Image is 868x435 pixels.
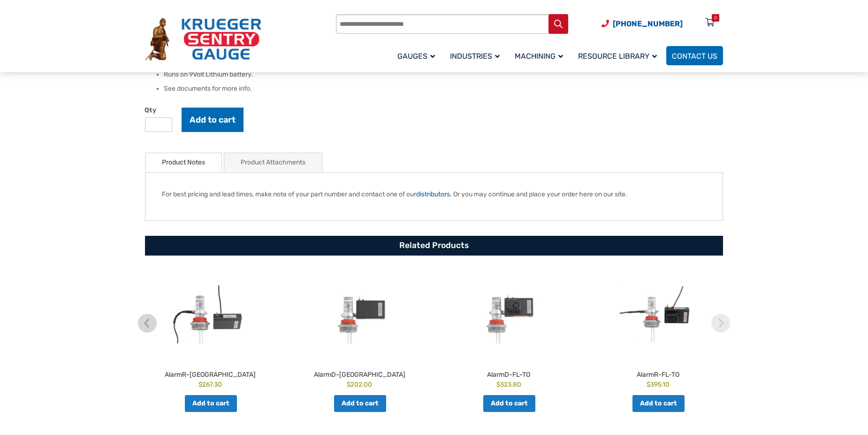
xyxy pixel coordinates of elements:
[145,18,261,61] img: Krueger Sentry Gauge
[145,236,723,256] h2: Related Products
[182,108,244,132] button: Add to cart
[347,381,372,388] bdi: 202.00
[496,381,521,388] bdi: 323.80
[138,366,282,380] h2: AlarmR-[GEOGRAPHIC_DATA]
[185,395,237,412] a: Add to cart: “AlarmR-FL”
[509,45,572,67] a: Machining
[436,366,581,380] h2: AlarmD-FL-TO
[483,395,535,412] a: Add to cart: “AlarmD-FL-TO”
[450,52,500,61] span: Industries
[347,381,350,388] span: $
[436,270,581,359] img: AlarmD-FL-TO
[241,153,305,171] a: Product Attachments
[145,117,172,132] input: Product quantity
[647,381,650,388] span: $
[162,153,205,171] a: Product Notes
[164,70,723,79] li: Runs on 9Volt Lithium battery.
[578,52,657,61] span: Resource Library
[164,84,723,93] li: See documents for more info.
[572,45,666,67] a: Resource Library
[392,45,444,67] a: Gauges
[666,46,723,65] a: Contact Us
[138,314,157,333] img: chevron-left.svg
[515,52,563,61] span: Machining
[436,270,581,389] a: AlarmD-FL-TO $323.80
[198,381,202,388] span: $
[287,270,432,389] a: AlarmD-[GEOGRAPHIC_DATA] $202.00
[444,45,509,67] a: Industries
[416,190,450,198] a: distributors
[714,14,717,22] div: 0
[138,270,282,359] img: AlarmR-FL
[397,52,435,61] span: Gauges
[162,189,706,199] p: For best pricing and lead times, make note of your part number and contact one of our . Or you ma...
[138,270,282,389] a: AlarmR-[GEOGRAPHIC_DATA] $267.30
[586,270,730,389] a: AlarmR-FL-TO $395.10
[586,270,730,359] img: AlarmR-FL-TO
[647,381,670,388] bdi: 395.10
[602,18,683,30] a: Phone Number (920) 434-8860
[334,395,386,412] a: Add to cart: “AlarmD-FL”
[287,366,432,380] h2: AlarmD-[GEOGRAPHIC_DATA]
[586,366,730,380] h2: AlarmR-FL-TO
[613,19,683,28] span: [PHONE_NUMBER]
[496,381,500,388] span: $
[198,381,222,388] bdi: 267.30
[632,395,685,412] a: Add to cart: “AlarmR-FL-TO”
[672,52,717,61] span: Contact Us
[711,314,730,333] img: chevron-right.svg
[287,270,432,359] img: AlarmD-FL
